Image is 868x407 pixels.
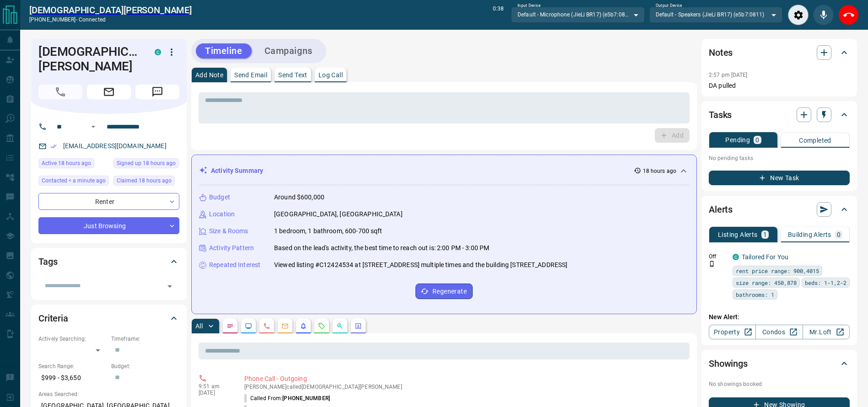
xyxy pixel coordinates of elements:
[244,384,686,390] p: [PERSON_NAME] called [DEMOGRAPHIC_DATA][PERSON_NAME]
[209,260,260,270] p: Repeated Interest
[117,176,172,185] span: Claimed 18 hours ago
[805,278,846,287] span: beds: 1-1,2-2
[87,85,131,99] span: Email
[274,260,567,270] p: Viewed listing #C12424534 at [STREET_ADDRESS] multiple times and the building [STREET_ADDRESS]
[38,335,107,343] p: Actively Searching:
[649,7,782,22] div: Default - Speakers (JieLi BR17) (e5b7:0811)
[199,162,689,179] div: Activity Summary18 hours ago
[736,266,819,275] span: rent price range: 900,4015
[38,251,179,273] div: Tags
[709,72,748,78] p: 2:57 pm [DATE]
[63,142,167,150] a: [EMAIL_ADDRESS][DOMAIN_NAME]
[38,217,179,234] div: Just Browsing
[155,49,161,55] div: condos.ca
[709,42,850,64] div: Notes
[788,5,809,25] div: Audio Settings
[234,72,267,78] p: Send Email
[195,72,223,78] p: Add Note
[300,322,307,330] svg: Listing Alerts
[709,261,715,267] svg: Push Notification Only
[718,231,758,238] p: Listing Alerts
[755,325,803,339] a: Condos
[195,323,203,329] p: All
[742,253,788,261] a: Tailored For You
[196,43,252,59] button: Timeline
[709,104,850,126] div: Tasks
[755,137,759,143] p: 0
[709,202,733,217] h2: Alerts
[117,159,176,168] span: Signed up 18 hours ago
[709,252,727,261] p: Off
[113,158,179,171] div: Tue Oct 14 2025
[838,5,859,25] div: End Call
[415,284,473,299] button: Regenerate
[38,362,107,370] p: Search Range:
[813,5,834,25] div: Mute
[111,335,179,343] p: Timeframe:
[255,43,322,59] button: Campaigns
[282,395,330,402] span: [PHONE_NUMBER]
[38,311,68,326] h2: Criteria
[29,5,192,16] a: [DEMOGRAPHIC_DATA][PERSON_NAME]
[38,307,179,329] div: Criteria
[725,137,750,143] p: Pending
[38,158,109,171] div: Tue Oct 14 2025
[42,159,91,168] span: Active 18 hours ago
[38,254,57,269] h2: Tags
[656,3,682,9] label: Output Device
[38,44,141,74] h1: [DEMOGRAPHIC_DATA][PERSON_NAME]
[318,322,325,330] svg: Requests
[803,325,850,339] a: Mr.Loft
[199,390,231,396] p: [DATE]
[38,370,107,386] p: $999 - $3,650
[226,322,234,330] svg: Notes
[209,243,254,253] p: Activity Pattern
[709,380,850,388] p: No showings booked
[274,193,324,202] p: Around $600,000
[736,290,774,299] span: bathrooms: 1
[709,353,850,375] div: Showings
[29,16,192,24] p: [PHONE_NUMBER] -
[79,16,106,23] span: connected
[788,231,831,238] p: Building Alerts
[244,374,686,384] p: Phone Call - Outgoing
[38,193,179,210] div: Renter
[709,312,850,322] p: New Alert:
[135,85,179,99] span: Message
[88,121,99,132] button: Open
[38,390,179,398] p: Areas Searched:
[733,254,739,260] div: condos.ca
[38,85,82,99] span: Call
[799,137,831,144] p: Completed
[511,7,644,22] div: Default - Microphone (JieLi BR17) (e5b7:0811)
[709,198,850,220] div: Alerts
[518,3,541,9] label: Input Device
[244,394,330,402] p: Called From:
[355,322,362,330] svg: Agent Actions
[263,322,270,330] svg: Calls
[42,176,106,185] span: Contacted < a minute ago
[709,325,756,339] a: Property
[50,143,57,150] svg: Email Verified
[274,209,403,219] p: [GEOGRAPHIC_DATA], [GEOGRAPHIC_DATA]
[837,231,841,238] p: 0
[336,322,344,330] svg: Opportunities
[763,231,767,238] p: 1
[209,193,230,202] p: Budget
[209,226,248,236] p: Size & Rooms
[209,209,235,219] p: Location
[709,45,733,60] h2: Notes
[278,72,307,78] p: Send Text
[709,171,850,185] button: New Task
[113,176,179,188] div: Tue Oct 14 2025
[643,167,676,175] p: 18 hours ago
[736,278,797,287] span: size range: 450,878
[709,151,850,165] p: No pending tasks
[709,107,732,122] h2: Tasks
[709,81,850,91] p: DA pulled
[709,356,748,371] h2: Showings
[281,322,289,330] svg: Emails
[274,243,489,253] p: Based on the lead's activity, the best time to reach out is: 2:00 PM - 3:00 PM
[274,226,383,236] p: 1 bedroom, 1 bathroom, 600-700 sqft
